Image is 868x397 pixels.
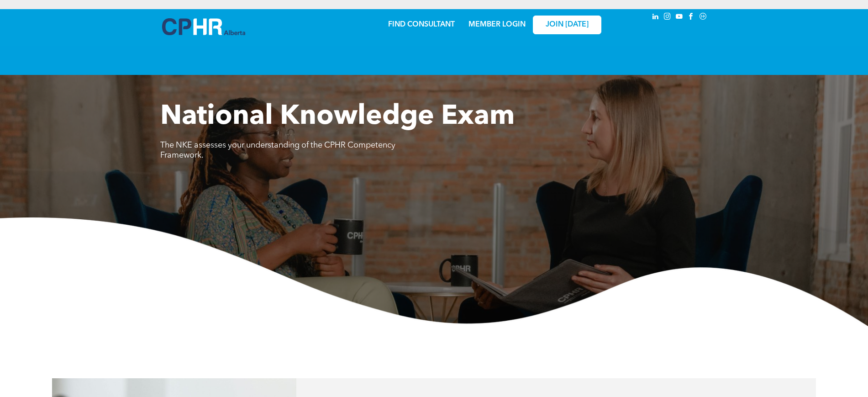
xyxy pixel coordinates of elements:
a: instagram [663,11,673,24]
a: MEMBER LOGIN [468,21,526,28]
a: FIND CONSULTANT [388,21,455,28]
a: JOIN [DATE] [533,16,601,34]
a: linkedin [651,11,661,24]
span: The NKE assesses your understanding of the CPHR Competency Framework. [160,141,395,159]
span: JOIN [DATE] [546,21,589,29]
a: Social network [698,11,708,24]
img: A blue and white logo for cp alberta [162,18,245,35]
a: facebook [686,11,696,24]
a: youtube [674,11,684,24]
span: National Knowledge Exam [160,103,515,131]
